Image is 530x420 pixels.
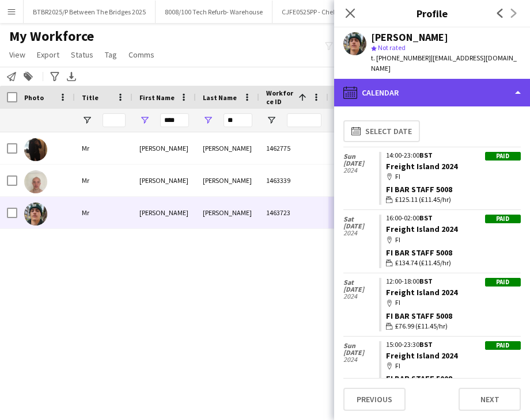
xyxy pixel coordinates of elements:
[24,203,47,226] img: Daniel Esposito
[196,197,259,228] div: [PERSON_NAME]
[386,361,521,371] div: FI
[485,152,521,161] div: Paid
[259,197,328,228] div: 1463723
[395,258,451,268] span: £134.74 (£11.45/hr)
[266,115,277,125] button: Open Filter Menu
[100,47,122,62] a: Tag
[32,47,64,62] a: Export
[343,388,406,411] button: Previous
[82,93,99,102] span: Title
[343,120,420,142] button: Select date
[386,224,457,234] a: Freight Island 2024
[343,349,379,356] span: [DATE]
[24,1,156,23] button: BTBR2025/P Between The Bridges 2025
[196,165,259,196] div: [PERSON_NAME]
[37,49,59,60] span: Export
[386,287,457,297] a: Freight Island 2024
[259,165,328,196] div: 1463339
[21,70,35,83] app-action-btn: Add to tag
[343,167,379,174] span: 2024
[196,132,259,164] div: [PERSON_NAME]
[395,194,451,205] span: £125.11 (£11.45/hr)
[343,342,379,349] span: Sun
[378,43,406,52] span: Not rated
[24,170,47,193] img: Daniel Davies
[160,113,189,127] input: First Name Filter Input
[203,115,213,125] button: Open Filter Menu
[371,32,448,43] div: [PERSON_NAME]
[386,247,521,258] div: FI Bar Staff 5008
[395,321,448,331] span: £76.99 (£11.45/hr)
[386,161,457,171] a: Freight Island 2024
[343,223,379,230] span: [DATE]
[105,49,117,60] span: Tag
[124,47,159,62] a: Comms
[259,132,328,164] div: 1462775
[71,49,93,60] span: Status
[156,1,272,23] button: 8008/100 Tech Refurb- Warehouse
[266,89,294,106] span: Workforce ID
[75,197,132,228] div: Mr
[343,356,379,363] span: 2024
[343,153,379,160] span: Sun
[386,341,521,348] div: 15:00-23:30
[139,115,150,125] button: Open Filter Menu
[343,230,379,236] span: 2024
[48,70,62,83] app-action-btn: Advanced filters
[419,151,433,159] span: BST
[75,165,132,196] div: Mr
[419,277,433,285] span: BST
[75,132,132,164] div: Mr
[485,215,521,223] div: Paid
[24,138,47,161] img: Danilo Soares
[386,184,521,194] div: FI Bar Staff 5008
[343,160,379,167] span: [DATE]
[24,93,44,102] span: Photo
[9,49,25,60] span: View
[203,93,237,102] span: Last Name
[132,165,196,196] div: [PERSON_NAME]
[132,132,196,164] div: [PERSON_NAME]
[66,47,98,62] a: Status
[386,350,457,361] a: Freight Island 2024
[287,113,321,127] input: Workforce ID Filter Input
[9,28,94,45] span: My Workforce
[334,79,530,106] div: Calendar
[139,93,175,102] span: First Name
[343,216,379,223] span: Sat
[485,341,521,350] div: Paid
[5,47,30,62] a: View
[386,278,521,285] div: 12:00-18:00
[371,54,517,72] span: | [EMAIL_ADDRESS][DOMAIN_NAME]
[386,311,521,321] div: FI Bar Staff 5008
[65,70,78,83] app-action-btn: Export XLSX
[419,213,433,222] span: BST
[128,49,154,60] span: Comms
[5,70,18,83] app-action-btn: Notify workforce
[132,197,196,228] div: [PERSON_NAME]
[371,54,431,62] span: t. [PHONE_NUMBER]
[343,293,379,300] span: 2024
[343,279,379,286] span: Sat
[82,115,92,125] button: Open Filter Menu
[272,1,403,23] button: CJFE0525PP - Cheltenham Jazz - 2025
[103,113,126,127] input: Title Filter Input
[419,340,433,349] span: BST
[386,373,521,384] div: FI Bar Staff 5008
[386,235,521,245] div: FI
[224,113,252,127] input: Last Name Filter Input
[386,215,521,222] div: 16:00-02:00
[485,278,521,287] div: Paid
[343,286,379,293] span: [DATE]
[386,297,521,308] div: FI
[459,388,521,411] button: Next
[386,152,521,159] div: 14:00-23:00
[334,6,530,21] h3: Profile
[386,171,521,182] div: FI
